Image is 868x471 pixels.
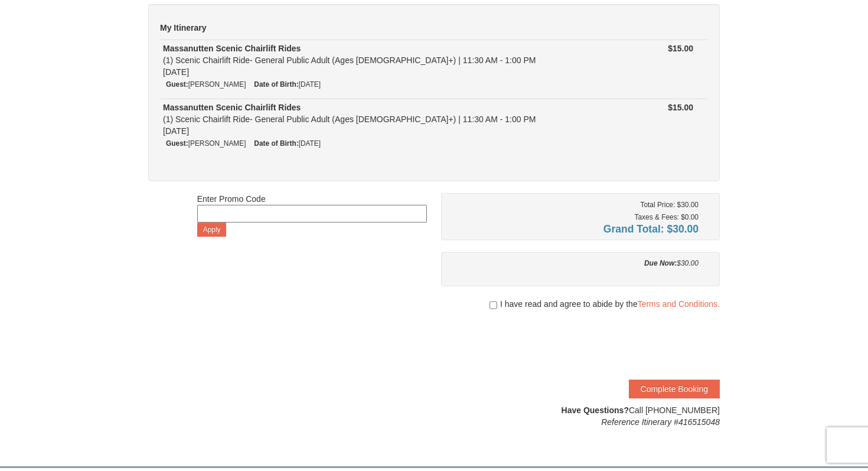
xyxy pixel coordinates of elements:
small: [PERSON_NAME] [166,80,246,89]
button: Complete Booking [629,380,720,398]
span: I have read and agree to abide by the [500,298,720,310]
div: Call [PHONE_NUMBER] [441,404,720,428]
strong: Have Questions? [562,405,629,415]
small: Total Price: $30.00 [640,201,699,209]
strong: Date of Birth: [254,80,298,89]
strong: Date of Birth: [254,139,298,148]
h5: My Itinerary [160,22,708,34]
small: [PERSON_NAME] [166,139,246,148]
em: Reference Itinerary #416515048 [601,417,720,427]
small: Taxes & Fees: $0.00 [635,213,699,221]
a: Terms and Conditions. [638,299,720,309]
strong: Massanutten Scenic Chairlift Rides [163,103,301,112]
div: $30.00 [450,257,699,269]
small: [DATE] [254,80,321,89]
small: [DATE] [254,139,321,148]
div: (1) Scenic Chairlift Ride- General Public Adult (Ages [DEMOGRAPHIC_DATA]+) | 11:30 AM - 1:00 PM [... [163,42,601,78]
strong: Guest: [166,80,188,89]
strong: Due Now: [644,259,677,267]
div: Enter Promo Code [197,193,427,237]
strong: Guest: [166,139,188,148]
iframe: reCAPTCHA [540,322,720,368]
strong: Massanutten Scenic Chairlift Rides [163,44,301,53]
div: (1) Scenic Chairlift Ride- General Public Adult (Ages [DEMOGRAPHIC_DATA]+) | 11:30 AM - 1:00 PM [... [163,102,601,137]
strong: $15.00 [668,44,693,53]
button: Apply [197,223,227,237]
strong: $15.00 [668,103,693,112]
h4: Grand Total: $30.00 [450,223,699,235]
